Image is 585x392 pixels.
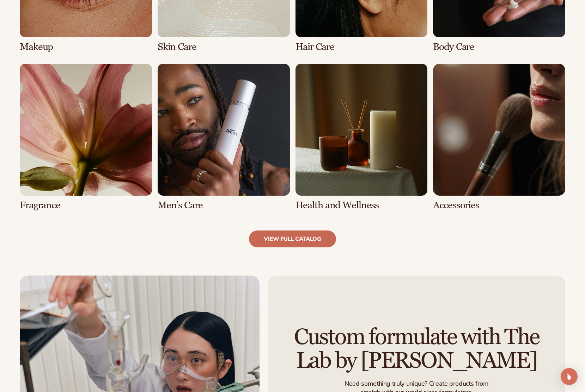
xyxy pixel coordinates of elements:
h3: Body Care [433,42,565,52]
h3: Skin Care [158,42,290,52]
h3: Hair Care [295,42,428,52]
div: 5 / 8 [20,64,152,211]
div: 8 / 8 [433,64,565,211]
p: Need something truly unique? Create products from [345,380,488,388]
div: Open Intercom Messenger [561,368,578,385]
h2: Custom formulate with The Lab by [PERSON_NAME] [288,325,546,373]
h3: Makeup [20,42,152,52]
div: 6 / 8 [158,64,290,211]
div: 7 / 8 [295,64,428,211]
a: view full catalog [249,230,336,247]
